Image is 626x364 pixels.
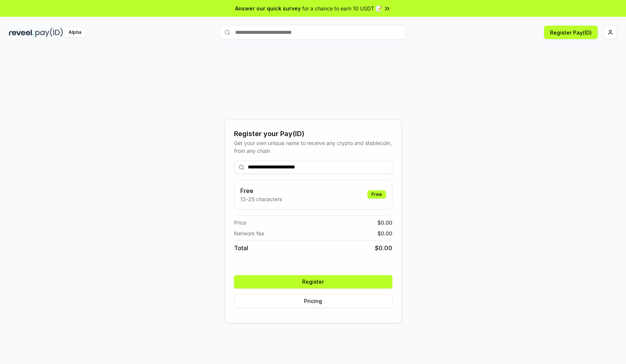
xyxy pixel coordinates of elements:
span: $ 0.00 [377,219,392,226]
span: Price [234,219,246,226]
button: Register Pay(ID) [544,26,598,39]
img: reveel_dark [9,28,34,37]
span: Answer our quick survey [235,4,301,12]
img: pay_id [35,28,63,37]
h3: Free [240,186,282,195]
span: for a chance to earn 10 USDT 📝 [302,4,382,12]
p: 13-25 characters [240,195,282,203]
div: Get your own unique name to receive any crypto and stablecoin, from any chain [234,139,392,155]
div: Alpha [64,28,85,37]
span: $ 0.00 [375,244,392,252]
span: Total [234,244,248,252]
div: Register your Pay(ID) [234,129,392,139]
span: Network fee [234,229,264,237]
button: Register [234,275,392,289]
button: Pricing [234,294,392,308]
span: $ 0.00 [377,229,392,237]
div: Free [367,190,386,199]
